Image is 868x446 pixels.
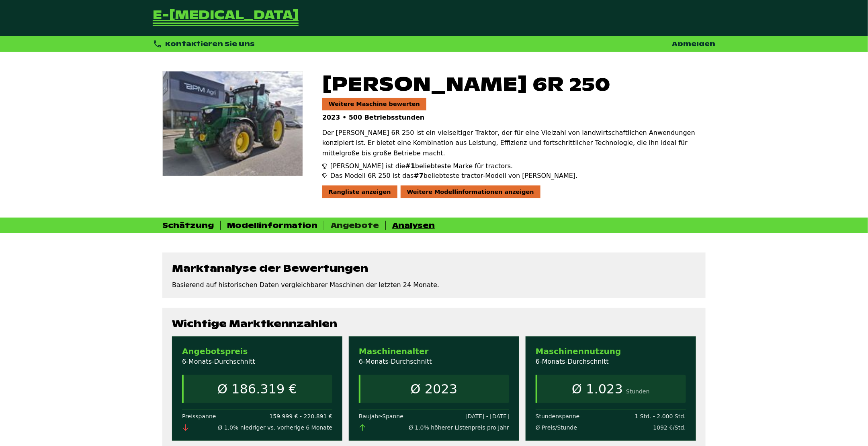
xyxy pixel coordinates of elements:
h3: Maschinenalter [359,346,509,356]
span: Ø 1.023 [572,381,623,397]
div: Schätzung [162,221,214,230]
div: Angebote [331,221,379,230]
span: [DATE] - [DATE] [465,413,509,420]
span: #7 [414,172,424,179]
span: Ø Preis/Stunde [536,424,577,431]
span: Das Modell 6R 250 ist das beliebteste tractor-Modell von [PERSON_NAME]. [330,171,578,181]
span: [PERSON_NAME] ist die beliebteste Marke für tractors. [330,161,513,171]
span: Ø 186.319 € [217,381,297,397]
span: #1 [405,162,416,170]
h3: Angebotspreis [182,346,332,356]
a: Weitere Maschine bewerten [322,98,426,110]
span: 6-Monats-Durchschnitt [536,358,609,365]
span: 159.999 € - 220.891 € [270,413,332,420]
span: Baujahr-Spanne [359,413,403,420]
span: Ø 1.0% niedriger vs. vorherige 6 Monate [218,424,332,431]
p: Der [PERSON_NAME] 6R 250 ist ein vielseitiger Traktor, der für eine Vielzahl von landwirtschaftli... [322,128,706,159]
span: Kontaktieren Sie uns [165,40,255,48]
img: John Deere 6R 250 [163,71,303,176]
div: Rangliste anzeigen [322,185,397,198]
div: Wichtige Marktkennzahlen [172,318,696,330]
a: Zurück zur Startseite [153,10,299,26]
div: Kontaktieren Sie uns [153,39,255,49]
span: 1092 €/Std. [653,424,686,431]
div: Modellinformation [227,221,317,230]
span: 1 Std. - 2.000 Std. [635,413,686,420]
div: Weitere Modellinformationen anzeigen [401,185,540,198]
p: 2023 • 500 Betriebsstunden [322,114,706,121]
span: 6-Monats-Durchschnitt [182,358,255,365]
div: Analysen [392,221,435,230]
span: [PERSON_NAME] 6R 250 [322,71,610,96]
span: Preisspanne [182,413,216,420]
h3: Maschinennutzung [536,346,686,356]
div: Marktanalyse der Bewertungen [172,262,696,275]
span: Stundenspanne [536,413,580,420]
a: Abmelden [672,40,715,48]
span: Ø 2023 [411,381,458,397]
span: Ø 1.0% höherer Listenpreis pro Jahr [409,424,509,431]
span: 6-Monats-Durchschnitt [359,358,432,365]
span: Stunden [626,388,650,395]
p: Basierend auf historischen Daten vergleichbarer Maschinen der letzten 24 Monate. [172,281,696,289]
